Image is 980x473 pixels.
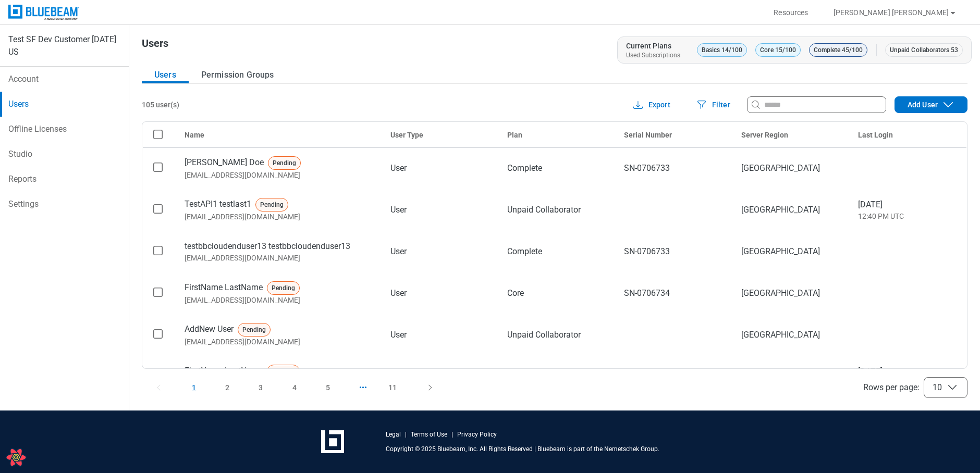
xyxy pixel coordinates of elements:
[382,231,499,272] td: User
[386,430,497,439] div: | |
[8,5,79,20] img: Bluebeam, Inc.
[733,231,850,272] td: [GEOGRAPHIC_DATA]
[382,272,499,314] td: User
[185,130,374,140] div: Name
[619,96,683,113] button: Export
[185,170,374,180] div: [EMAIL_ADDRESS][DOMAIN_NAME]
[267,281,300,295] p: Pending
[246,379,275,396] button: 3
[268,156,301,170] p: Pending
[213,379,242,396] button: 2
[386,445,659,453] p: Copyright © 2025 Bluebeam, Inc. All Rights Reserved | Bluebeam is part of the Nemetschek Group.
[457,430,497,439] a: Privacy Policy
[933,382,942,393] span: 10
[755,43,800,57] p: Core 15/100
[8,33,120,58] div: Test SF Dev Customer [DATE] US
[733,272,850,314] td: [GEOGRAPHIC_DATA]
[809,43,867,57] p: Complete 45/100
[185,240,374,253] div: testbbcloudenduser13 testbbcloudenduser13
[499,147,616,189] td: Complete
[858,365,958,378] span: [DATE]
[185,365,374,378] div: FirstName LastName
[733,147,850,189] td: [GEOGRAPHIC_DATA]
[626,51,680,59] div: Used Subscriptions
[185,323,374,337] div: AddNew User
[153,130,163,139] svg: checkbox
[382,314,499,356] td: User
[153,163,163,172] svg: checkbox
[185,281,374,295] div: FirstName LastName
[741,130,841,140] div: Server Region
[761,4,820,21] button: Resources
[382,189,499,231] td: User
[924,377,967,398] button: Rows per page
[895,96,967,113] button: Add User
[413,379,447,396] button: Next Page
[255,198,288,211] p: Pending
[142,38,168,54] h1: Users
[386,430,401,439] a: Legal
[499,314,616,356] td: Unpaid Collaborator
[895,98,967,111] div: Add User
[267,365,300,378] p: Pending
[376,379,409,396] button: 11
[697,43,747,57] p: Basics 14/100
[142,379,175,396] button: Previous Page
[238,323,271,337] p: Pending
[185,198,374,211] div: TestAPI1 testlast1
[616,356,732,397] td: SN-0706735
[499,356,616,397] td: Basics
[858,198,958,211] span: [DATE]
[733,189,850,231] td: [GEOGRAPHIC_DATA]
[185,156,374,170] div: [PERSON_NAME] Doe
[624,130,724,140] div: Serial Number
[411,430,447,439] a: Terms of Use
[382,147,499,189] td: User
[153,246,163,255] svg: checkbox
[185,337,374,347] div: [EMAIL_ADDRESS][DOMAIN_NAME]
[499,272,616,314] td: Core
[153,204,163,214] svg: checkbox
[616,231,732,272] td: SN-0706733
[142,67,189,83] button: Users
[347,379,372,396] button: Select Page
[616,272,732,314] td: SN-0706734
[185,253,374,263] div: [EMAIL_ADDRESS][DOMAIN_NAME]
[6,447,27,468] button: Open React Query Devtools
[179,379,209,396] button: 1
[507,130,607,140] div: Plan
[153,329,163,339] svg: checkbox
[185,295,374,305] div: [EMAIL_ADDRESS][DOMAIN_NAME]
[382,356,499,397] td: Studio Admin
[821,4,970,21] button: [PERSON_NAME] [PERSON_NAME]
[499,231,616,272] td: Complete
[189,67,287,83] button: Permission Groups
[142,99,179,110] div: 105 user(s)
[499,189,616,231] td: Unpaid Collaborator
[863,381,920,394] span: Rows per page :
[733,314,850,356] td: [GEOGRAPHIC_DATA]
[626,41,671,51] div: Current Plans
[153,288,163,297] svg: checkbox
[733,356,850,397] td: [GEOGRAPHIC_DATA]
[185,211,374,222] div: [EMAIL_ADDRESS][DOMAIN_NAME]
[885,43,963,57] p: Unpaid Collaborators 53
[616,147,732,189] td: SN-0706733
[683,96,743,113] button: Filter
[313,379,342,396] button: 5
[858,211,958,221] span: 12:40 PM UTC
[280,379,309,396] button: 4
